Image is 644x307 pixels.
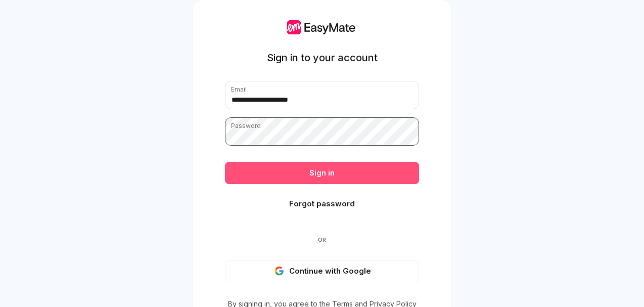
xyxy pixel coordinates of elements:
button: Sign in [225,162,419,184]
button: Continue with Google [225,260,419,282]
button: Forgot password [225,193,419,215]
h1: Sign in to your account [267,51,378,65]
span: Or [298,236,346,244]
